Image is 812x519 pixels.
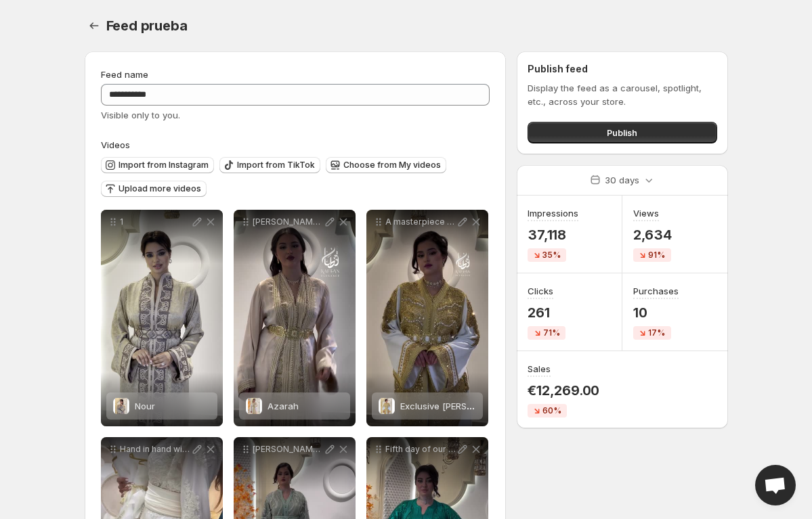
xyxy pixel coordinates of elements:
div: [PERSON_NAME] has arrived Hand embroidered with timeless artistry [PERSON_NAME] drapes in golden ... [234,210,356,426]
p: [PERSON_NAME] has arrived Hand embroidered with timeless artistry [PERSON_NAME] drapes in golden ... [253,217,323,227]
button: Import from TikTok [219,157,320,173]
button: Settings [85,16,104,35]
span: 91% [648,250,665,261]
span: Feed prueba [106,18,188,34]
h3: Purchases [633,284,679,298]
span: Videos [101,139,130,150]
p: Display the feed as a carousel, spotlight, etc., across your store. [528,81,717,108]
span: Nour [135,401,155,411]
span: Import from Instagram [119,160,209,171]
span: 71% [543,328,560,338]
button: Publish [528,122,717,143]
h3: Views [633,206,659,220]
button: Upload more videos [101,181,207,197]
h3: Impressions [528,206,578,220]
p: [PERSON_NAME] is now available Architectural cut Embroidery with intention A presence that comman... [253,444,323,455]
span: Exclusive [PERSON_NAME] [400,401,511,411]
span: 17% [648,328,665,338]
h2: Publish feed [528,62,717,76]
p: 2,634 [633,227,672,243]
button: Choose from My videos [326,157,446,173]
span: Choose from My videos [343,160,441,171]
span: Import from TikTok [237,160,315,171]
p: Fifth day of our sale exclusive pieces available for a limited time and with no restock [385,444,456,455]
span: Azarah [268,401,299,411]
div: 1NourNour [101,210,223,426]
span: Upload more videos [119,183,201,194]
span: 35% [542,250,561,261]
div: A masterpiece in white gold fully hand-embroidered with pearls and sequins crafted for lifes most... [366,210,488,426]
p: Hand in hand with her best friend the KE bride shines on her unforgettable day [120,444,190,455]
h3: Clicks [528,284,553,298]
p: 1 [120,217,190,227]
h3: Sales [528,362,551,376]
button: Import from Instagram [101,157,214,173]
p: €12,269.00 [528,382,599,399]
span: Feed name [101,69,148,80]
a: Open chat [755,465,796,505]
span: Visible only to you. [101,110,180,120]
p: 30 days [605,173,639,187]
p: 10 [633,304,679,321]
span: Publish [607,126,637,139]
p: 261 [528,304,565,321]
span: 60% [542,405,561,416]
p: A masterpiece in white gold fully hand-embroidered with pearls and sequins crafted for lifes most... [385,217,456,227]
p: 37,118 [528,227,578,243]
